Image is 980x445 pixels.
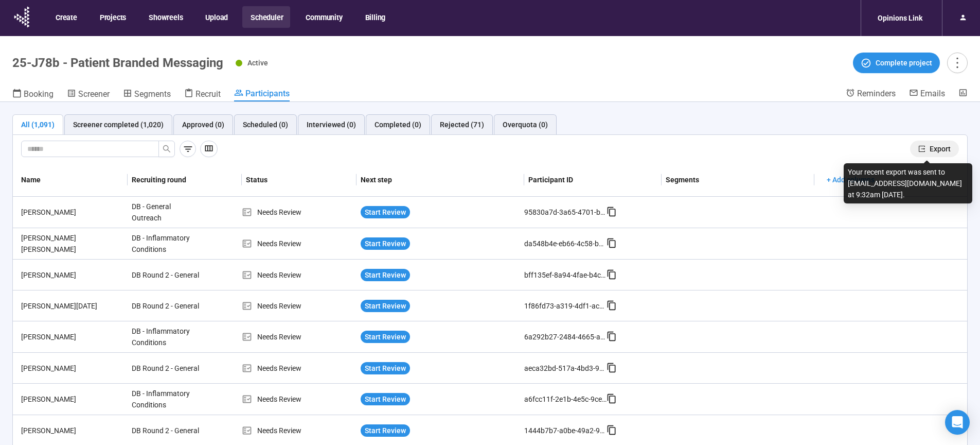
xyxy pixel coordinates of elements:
[524,393,607,405] div: a6fcc11f-2e1b-4e5c-9ce4-7002bdf11ffd
[827,174,875,185] span: + Add columns
[242,6,290,28] button: Scheduler
[128,296,205,316] div: DB Round 2 - General
[909,88,945,100] a: Emails
[365,425,406,436] span: Start Review
[21,119,55,130] div: All (1,091)
[857,89,896,98] span: Reminders
[662,163,814,197] th: Segments
[78,89,110,99] span: Screener
[918,145,925,152] span: export
[524,363,607,374] div: aeca32bd-517a-4bd3-9026-bef7a5535914
[242,238,357,249] div: Needs Review
[524,300,607,312] div: 1f86fd73-a319-4df1-ac4d-59cb7cb00712
[365,393,406,405] span: Start Review
[234,88,290,101] a: Participants
[182,119,224,130] div: Approved (0)
[242,393,357,405] div: Needs Review
[853,53,940,73] button: Complete project
[361,269,410,281] button: Start Review
[365,363,406,374] span: Start Review
[247,59,268,67] span: Active
[17,269,128,281] div: [PERSON_NAME]
[361,300,410,312] button: Start Review
[134,89,171,99] span: Segments
[17,232,128,255] div: [PERSON_NAME] [PERSON_NAME]
[365,269,406,281] span: Start Review
[524,163,662,197] th: Participant ID
[524,425,607,436] div: 1444b7b7-a0be-49a2-92a9-7d0eeacabad7
[12,88,54,101] a: Booking
[365,331,406,343] span: Start Review
[47,6,84,28] button: Create
[524,238,607,249] div: da548b4e-eb66-4c58-be30-1d7f1380ed49
[930,143,951,155] span: Export
[17,207,128,218] div: [PERSON_NAME]
[307,119,356,130] div: Interviewed (0)
[195,89,221,99] span: Recruit
[361,393,410,405] button: Start Review
[128,228,205,259] div: DB - Inflammatory Conditions
[945,410,970,435] div: Open Intercom Messenger
[361,362,410,374] button: Start Review
[818,172,883,188] button: + Add columns
[524,269,607,281] div: bff135ef-8a94-4fae-b4c8-1383296f2cd5
[128,265,205,285] div: DB Round 2 - General
[17,425,128,436] div: [PERSON_NAME]
[242,363,357,374] div: Needs Review
[13,163,128,197] th: Name
[73,119,164,130] div: Screener completed (1,020)
[365,207,406,218] span: Start Review
[357,6,393,28] button: Billing
[128,197,205,228] div: DB - General Outreach
[184,88,221,101] a: Recruit
[163,145,171,153] span: search
[128,421,205,440] div: DB Round 2 - General
[440,119,484,130] div: Rejected (71)
[242,425,357,436] div: Needs Review
[365,238,406,249] span: Start Review
[910,141,959,157] button: exportExport
[361,424,410,437] button: Start Review
[950,56,964,70] span: more
[242,163,357,197] th: Status
[375,119,421,130] div: Completed (0)
[12,56,223,70] h1: 25-J78b - Patient Branded Messaging
[876,57,932,69] span: Complete project
[871,8,929,28] div: Opinions Link
[17,300,128,312] div: [PERSON_NAME][DATE]
[242,269,357,281] div: Needs Review
[242,300,357,312] div: Needs Review
[297,6,349,28] button: Community
[365,300,406,312] span: Start Review
[67,88,110,101] a: Screener
[524,331,607,343] div: 6a292b27-2484-4665-acd3-9048aea6e622
[357,163,524,197] th: Next step
[242,207,357,218] div: Needs Review
[844,163,972,203] div: Your recent export was sent to [EMAIL_ADDRESS][DOMAIN_NAME] at 9:32am [DATE].
[524,207,607,218] div: 95830a7d-3a65-4701-b73d-6a8492f91168
[197,6,235,28] button: Upload
[128,384,205,415] div: DB - Inflammatory Conditions
[158,141,175,157] button: search
[128,321,205,352] div: DB - Inflammatory Conditions
[17,393,128,405] div: [PERSON_NAME]
[245,89,290,98] span: Participants
[123,88,171,101] a: Segments
[243,119,288,130] div: Scheduled (0)
[140,6,190,28] button: Showreels
[361,206,410,218] button: Start Review
[128,358,205,378] div: DB Round 2 - General
[242,331,357,343] div: Needs Review
[361,237,410,250] button: Start Review
[361,331,410,343] button: Start Review
[17,363,128,374] div: [PERSON_NAME]
[128,163,242,197] th: Recruiting round
[24,89,54,99] span: Booking
[920,89,945,98] span: Emails
[17,331,128,343] div: [PERSON_NAME]
[503,119,548,130] div: Overquota (0)
[947,53,968,73] button: more
[846,88,896,100] a: Reminders
[92,6,133,28] button: Projects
